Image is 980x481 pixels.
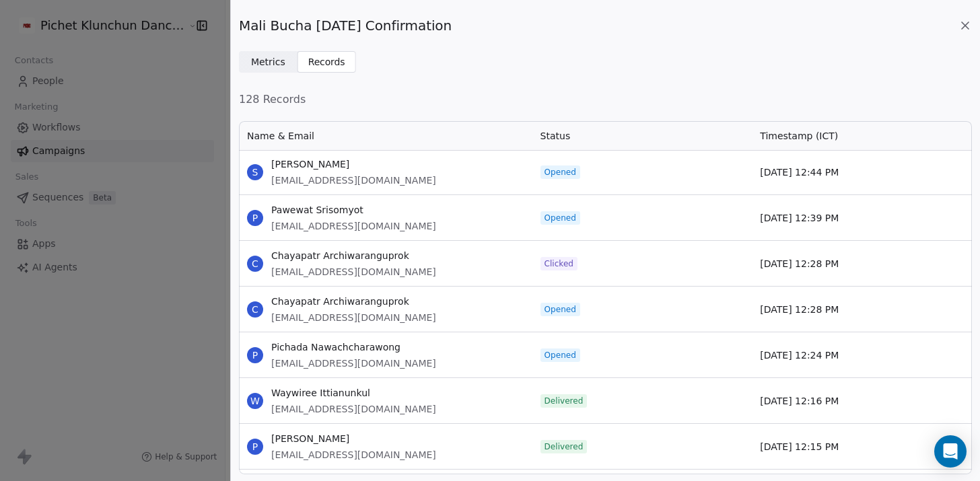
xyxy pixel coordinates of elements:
[271,295,436,308] span: Chayapatr Archiwaranguprok
[247,301,263,318] span: C
[760,394,839,408] span: [DATE] 12:16 PM
[251,55,285,69] span: Metrics
[271,265,436,279] span: [EMAIL_ADDRESS][DOMAIN_NAME]
[760,440,839,453] span: [DATE] 12:15 PM
[247,347,263,363] span: P
[247,256,263,272] span: C
[760,165,839,179] span: [DATE] 12:44 PM
[271,340,436,354] span: Pichada Nawachcharawong
[271,203,436,217] span: Pawewat Srisomyot
[271,386,436,400] span: Waywiree Ittianunkul
[545,396,584,406] span: Delivered
[934,435,967,468] div: Open Intercom Messenger
[545,304,576,315] span: Opened
[545,213,576,223] span: Opened
[760,211,839,225] span: [DATE] 12:39 PM
[760,303,839,316] span: [DATE] 12:28 PM
[239,91,972,108] span: 128 Records
[247,164,263,180] span: S
[247,439,263,455] span: P
[545,258,573,269] span: Clicked
[545,167,576,178] span: Opened
[247,210,263,226] span: P
[271,157,436,171] span: [PERSON_NAME]
[247,393,263,409] span: W
[760,129,838,143] span: Timestamp (ICT)
[271,174,436,187] span: [EMAIL_ADDRESS][DOMAIN_NAME]
[271,402,436,416] span: [EMAIL_ADDRESS][DOMAIN_NAME]
[271,249,436,262] span: Chayapatr Archiwaranguprok
[760,348,839,362] span: [DATE] 12:24 PM
[545,441,584,452] span: Delivered
[540,129,571,143] span: Status
[239,151,972,476] div: grid
[271,357,436,370] span: [EMAIL_ADDRESS][DOMAIN_NAME]
[271,219,436,233] span: [EMAIL_ADDRESS][DOMAIN_NAME]
[545,350,576,361] span: Opened
[271,432,436,445] span: [PERSON_NAME]
[760,257,839,270] span: [DATE] 12:28 PM
[271,448,436,461] span: [EMAIL_ADDRESS][DOMAIN_NAME]
[247,129,314,143] span: Name & Email
[239,16,452,35] span: Mali Bucha [DATE] Confirmation
[271,311,436,324] span: [EMAIL_ADDRESS][DOMAIN_NAME]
